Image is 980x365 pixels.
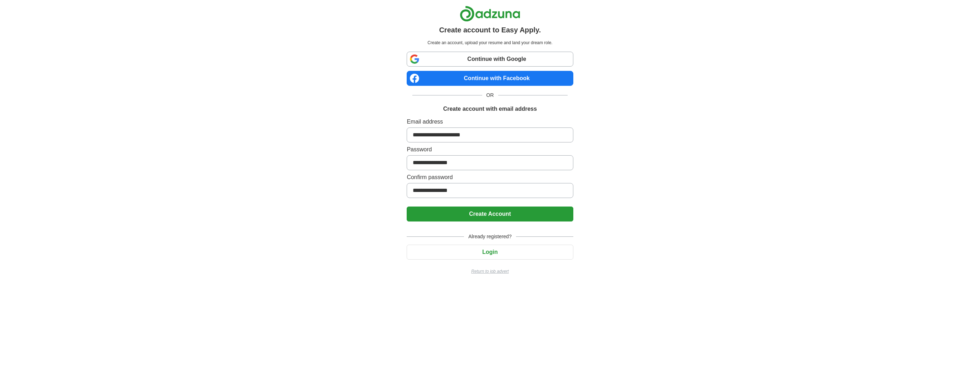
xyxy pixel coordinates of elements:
label: Email address [407,118,573,126]
label: Password [407,145,573,154]
span: Already registered? [464,233,516,240]
a: Continue with Facebook [407,71,573,86]
p: Create an account, upload your resume and land your dream role. [408,40,572,46]
span: OR [482,92,498,99]
button: Login [407,245,573,260]
a: Login [407,249,573,255]
img: Adzuna logo [460,6,520,22]
h1: Create account with email address [443,105,537,113]
a: Continue with Google [407,52,573,67]
label: Confirm password [407,173,573,182]
h1: Create account to Easy Apply. [439,25,541,35]
button: Create Account [407,207,573,221]
a: Return to job advert [407,268,573,275]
